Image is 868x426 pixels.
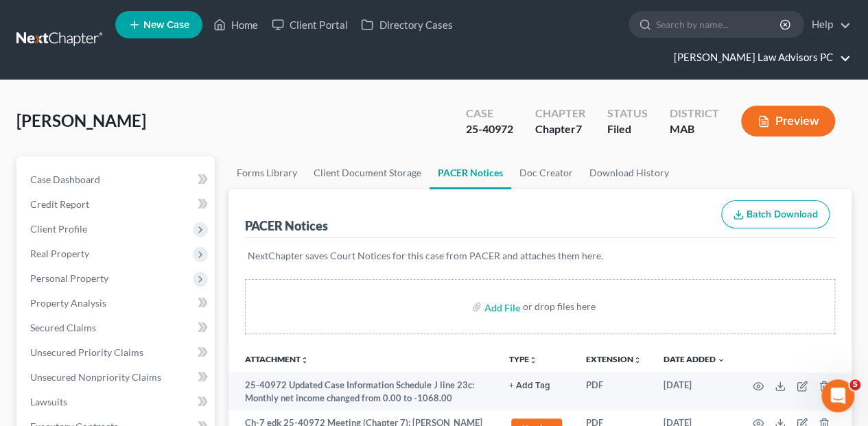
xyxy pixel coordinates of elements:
button: Preview [741,106,835,137]
span: Unsecured Priority Claims [30,346,143,358]
span: 7 [576,122,582,135]
div: MAB [670,121,719,137]
a: Property Analysis [19,291,215,316]
a: Lawsuits [19,390,215,414]
i: unfold_more [633,356,642,364]
span: Client Profile [30,223,87,235]
a: Credit Report [19,192,215,217]
span: Real Property [30,248,89,259]
a: Help [805,12,851,37]
span: Lawsuits [30,396,67,407]
a: Directory Cases [354,12,459,37]
span: [PERSON_NAME] [16,110,146,130]
i: expand_more [717,356,725,364]
a: Client Document Storage [305,156,430,189]
td: PDF [575,372,653,410]
a: Unsecured Nonpriority Claims [19,365,215,390]
a: Extensionunfold_more [586,354,642,364]
i: unfold_more [301,356,309,364]
iframe: Intercom live chat [821,379,854,412]
div: District [670,106,719,121]
a: PACER Notices [430,156,511,189]
a: Download History [581,156,677,189]
td: 25-40972 Updated Case Information Schedule J line 23c: Monthly net income changed from 0.00 to -1... [228,372,498,410]
td: [DATE] [653,372,736,410]
a: Forms Library [228,156,305,189]
div: PACER Notices [245,217,328,234]
button: + Add Tag [509,381,550,390]
div: 25-40972 [466,121,513,137]
a: Attachmentunfold_more [245,354,309,364]
i: unfold_more [529,356,537,364]
div: Filed [607,121,648,137]
p: NextChapter saves Court Notices for this case from PACER and attaches them here. [248,249,832,263]
a: Date Added expand_more [664,354,725,364]
span: 5 [849,379,860,390]
a: Doc Creator [511,156,581,189]
span: Case Dashboard [30,174,100,185]
span: Credit Report [30,198,89,210]
span: Secured Claims [30,322,96,333]
a: + Add Tag [509,379,564,392]
a: Unsecured Priority Claims [19,340,215,365]
div: Case [466,106,513,121]
button: TYPEunfold_more [509,355,537,364]
span: New Case [143,20,189,30]
div: or drop files here [523,300,596,313]
button: Batch Download [721,200,830,229]
span: Batch Download [747,209,818,220]
div: Status [607,106,648,121]
a: [PERSON_NAME] Law Advisors PC [667,45,851,70]
span: Property Analysis [30,297,106,309]
div: Chapter [535,121,585,137]
input: Search by name... [656,12,782,37]
a: Home [207,12,265,37]
span: Personal Property [30,272,108,284]
span: Unsecured Nonpriority Claims [30,371,161,383]
a: Secured Claims [19,316,215,340]
a: Case Dashboard [19,167,215,192]
a: Client Portal [265,12,354,37]
div: Chapter [535,106,585,121]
